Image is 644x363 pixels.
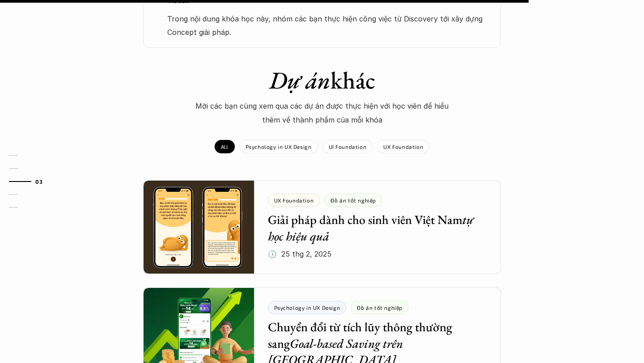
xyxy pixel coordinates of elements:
[188,99,456,127] p: Mời các bạn cùng xem qua các dự án được thực hiện với học viên để hiểu thêm về thành phẩm của mỗi...
[167,12,492,39] p: Trong nội dung khóa học này, nhóm các bạn thực hiện công việc từ Discovery tới xây dựng Concept g...
[329,144,367,150] p: UI Foundation
[269,64,330,96] em: Dự án
[143,180,501,274] a: UX FoundationĐồ án tốt nghiệpGiải pháp dành cho sinh viên Việt Namtự học hiệu quả🕔 25 thg 2, 2025
[35,178,42,185] strong: 03
[9,176,51,187] a: 03
[246,144,312,150] p: Psychology in UX Design
[221,144,229,150] p: All
[383,144,423,150] p: UX Foundation
[165,66,479,95] h1: khác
